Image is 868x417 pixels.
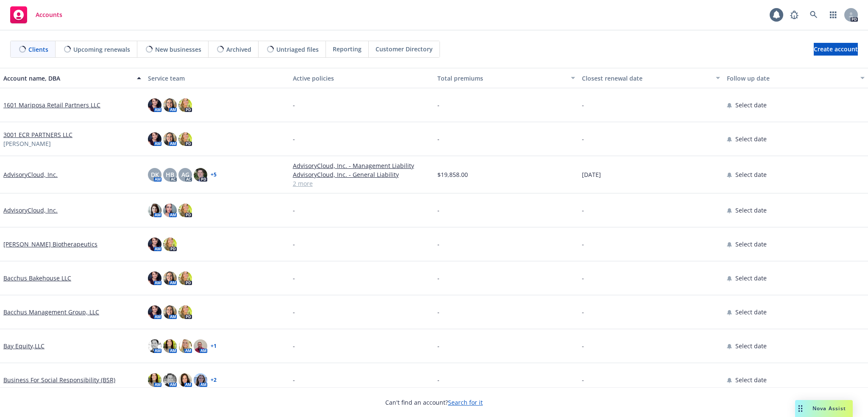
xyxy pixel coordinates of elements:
img: photo [148,305,161,319]
span: - [437,308,440,316]
a: + 1 [211,344,217,349]
span: AG [181,170,189,179]
span: Select date [735,206,767,215]
div: Follow up date [727,74,855,83]
span: Select date [735,240,767,249]
img: photo [178,204,192,217]
span: DK [151,170,159,179]
span: Upcoming renewals [73,45,130,54]
a: AdvisoryCloud, Inc. [3,206,58,215]
button: Follow up date [723,68,868,88]
span: - [293,375,295,384]
a: 2 more [293,179,431,188]
div: Account name, DBA [3,74,132,83]
span: Select date [735,375,767,384]
span: - [582,134,584,143]
img: photo [194,168,207,182]
a: Accounts [7,3,66,27]
span: Select date [735,101,767,109]
span: - [582,341,584,350]
img: photo [163,204,177,217]
span: Customer Directory [376,45,433,53]
span: Reporting [333,45,362,53]
a: Search [805,6,822,23]
span: - [437,206,440,215]
a: Bacchus Bakehouse LLC [3,274,71,283]
img: photo [163,132,177,146]
button: Total premiums [434,68,579,88]
button: Closest renewal date [579,68,723,88]
span: Clients [28,45,48,54]
span: HB [166,170,174,179]
a: AdvisoryCloud, Inc. - Management Liability [293,161,431,170]
span: - [293,206,295,215]
span: Select date [735,341,767,350]
span: Archived [226,45,251,54]
button: Active policies [289,68,434,88]
button: Service team [145,68,289,88]
div: Closest renewal date [582,74,710,83]
img: photo [163,305,177,319]
span: - [582,274,584,283]
img: photo [148,373,161,387]
img: photo [148,339,161,353]
div: Service team [148,74,286,83]
img: photo [178,132,192,146]
a: [PERSON_NAME] Biotherapeutics [3,240,97,249]
img: photo [178,373,192,387]
a: Report a Bug [786,6,803,23]
span: - [582,206,584,215]
span: Select date [735,170,767,179]
span: [DATE] [582,170,601,179]
div: Active policies [293,74,431,83]
a: Bacchus Management Group, LLC [3,308,99,316]
span: Can't find an account? [385,398,483,407]
img: photo [194,339,207,353]
img: photo [148,271,161,285]
a: Business For Social Responsibility (BSR) [3,375,115,384]
img: photo [163,98,177,112]
span: - [293,240,295,249]
span: Select date [735,308,767,316]
span: Accounts [36,11,62,18]
a: 3001 ECR PARTNERS LLC [3,130,72,139]
span: - [293,101,295,109]
span: - [582,375,584,384]
img: photo [163,339,177,353]
span: New businesses [155,45,201,54]
img: photo [163,271,177,285]
span: - [293,134,295,143]
a: Search for it [448,398,483,406]
span: - [437,134,440,143]
img: photo [194,373,207,387]
span: - [437,101,440,109]
span: - [437,274,440,283]
span: Nova Assist [812,405,846,412]
a: Create account [814,43,858,56]
a: + 2 [211,378,217,383]
a: Switch app [825,6,842,23]
div: Total premiums [437,74,566,83]
img: photo [178,339,192,353]
a: AdvisoryCloud, Inc. - General Liability [293,170,431,179]
span: - [293,341,295,350]
a: 1601 Mariposa Retail Partners LLC [3,101,100,109]
span: - [293,274,295,283]
span: - [582,240,584,249]
img: photo [148,238,161,251]
img: photo [178,271,192,285]
span: $19,858.00 [437,170,468,179]
img: photo [163,238,177,251]
a: AdvisoryCloud, Inc. [3,170,58,179]
img: photo [178,305,192,319]
a: + 5 [211,172,217,177]
span: [PERSON_NAME] [3,139,51,148]
img: photo [178,98,192,112]
button: Nova Assist [795,400,853,417]
span: - [437,240,440,249]
img: photo [148,98,161,112]
span: Create account [814,41,858,57]
span: - [437,341,440,350]
span: Untriaged files [276,45,319,54]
